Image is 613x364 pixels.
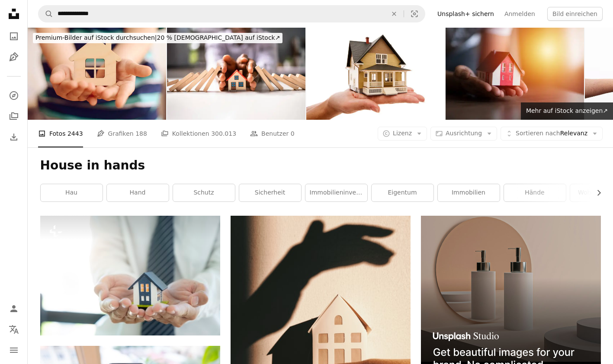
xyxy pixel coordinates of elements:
[305,184,367,201] a: Immobilieninvestitionen
[5,28,22,45] a: Fotos
[432,7,499,21] a: Unsplash+ sichern
[591,184,601,201] button: Liste nach rechts verschieben
[5,48,22,66] a: Grafiken
[378,127,427,140] button: Lizenz
[446,130,482,137] span: Ausrichtung
[211,129,236,138] span: 300.013
[438,184,500,201] a: Immobilien
[167,28,305,120] img: Immobilienhausversicherung. Domino Chain Herausforderung
[393,130,412,137] span: Lizenz
[33,33,282,43] div: 20 % [DEMOGRAPHIC_DATA] auf iStock ↗
[231,324,411,332] a: weißes und braunes Haus auf braunem Textil
[39,6,53,22] button: Unsplash suchen
[5,342,22,359] button: Menü
[107,184,169,201] a: Hand
[28,28,166,120] img: Kleiner Junge hält kleine Spielzeug Haus in Händen
[38,5,425,22] form: Finden Sie Bildmaterial auf der ganzen Webseite
[40,271,220,279] a: Geschäftsmann Hand halten das Hausmodell sparen kleines Haus. Hausversicherung.
[5,300,22,317] a: Anmelden / Registrieren
[41,184,103,201] a: Hau
[291,129,295,138] span: 0
[28,28,288,48] a: Premium-Bilder auf iStock durchsuchen|20 % [DEMOGRAPHIC_DATA] auf iStock↗
[35,34,157,41] span: Premium-Bilder auf iStock durchsuchen |
[372,184,433,201] a: Eigentum
[40,158,601,173] h1: House in hands
[521,102,613,120] a: Mehr auf iStock anzeigen↗
[547,7,603,21] button: Bild einreichen
[430,127,497,140] button: Ausrichtung
[40,216,220,335] img: Geschäftsmann Hand halten das Hausmodell sparen kleines Haus. Hausversicherung.
[306,28,445,120] img: Miniatur-Modell-Haus series
[5,87,22,104] a: Entdecken
[5,321,22,338] button: Sprache
[404,6,425,22] button: Visuelle Suche
[5,108,22,125] a: Kollektionen
[250,120,295,147] a: Benutzer 0
[161,120,236,147] a: Kollektionen 300.013
[501,127,603,140] button: Sortieren nachRelevanz
[97,120,147,147] a: Grafiken 188
[504,184,566,201] a: Hände
[526,107,608,114] span: Mehr auf iStock anzeigen ↗
[5,128,22,146] a: Bisherige Downloads
[239,184,301,201] a: Sicherheit
[135,129,147,138] span: 188
[385,6,404,22] button: Löschen
[173,184,235,201] a: Schutz
[499,7,540,21] a: Anmelden
[446,28,584,120] img: Business Mann Hand halten Sie das hausmodell speichern kleines Haus
[516,130,560,137] span: Sortieren nach
[516,129,587,138] span: Relevanz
